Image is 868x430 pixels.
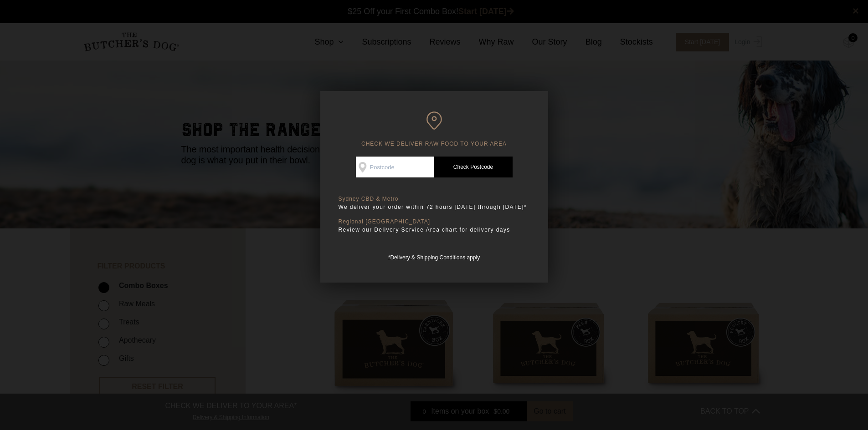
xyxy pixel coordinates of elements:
[339,196,530,202] p: Sydney CBD & Metro
[339,202,530,212] p: We deliver your order within 72 hours [DATE] through [DATE]*
[356,157,434,177] input: Postcode
[339,218,530,225] p: Regional [GEOGRAPHIC_DATA]
[339,225,530,234] p: Review our Delivery Service Area chart for delivery days
[434,157,513,177] a: Check Postcode
[388,252,480,261] a: *Delivery & Shipping Conditions apply
[339,111,530,147] h6: CHECK WE DELIVER RAW FOOD TO YOUR AREA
